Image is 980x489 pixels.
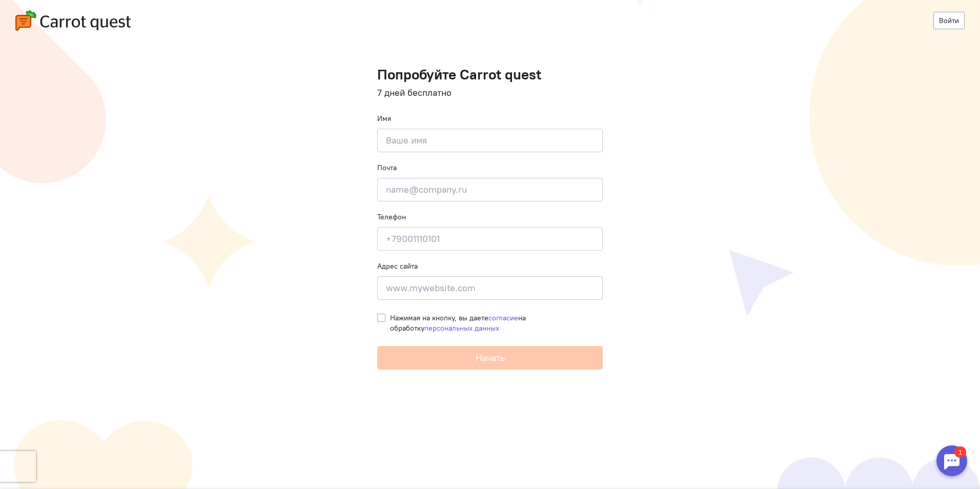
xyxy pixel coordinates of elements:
[377,346,603,370] button: Начать
[213,11,702,29] div: Мы используем cookies для улучшения работы сайта, анализа трафика и персонализации. Используя сай...
[377,276,603,300] input: www.mywebsite.com
[933,12,965,29] a: Войти
[377,113,391,124] label: Имя
[424,323,499,333] a: персональных данных
[488,313,518,322] a: согласие
[15,10,131,31] img: carrot-quest-logo.svg
[390,313,526,333] span: Нажимая на кнопку, вы даете на обработку
[377,129,603,152] input: Ваше имя
[377,227,603,251] input: +79001110101
[377,178,603,201] input: name@company.ru
[377,212,406,222] label: Телефон
[377,67,603,83] h1: Попробуйте Carrot quest
[23,6,35,17] div: 1
[714,10,765,30] button: Я согласен
[377,261,418,271] label: Адрес сайта
[665,21,682,28] a: здесь
[476,352,505,363] span: Начать
[723,15,757,25] span: Я согласен
[377,88,603,98] h4: 7 дней бесплатно
[377,162,397,173] label: Почта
